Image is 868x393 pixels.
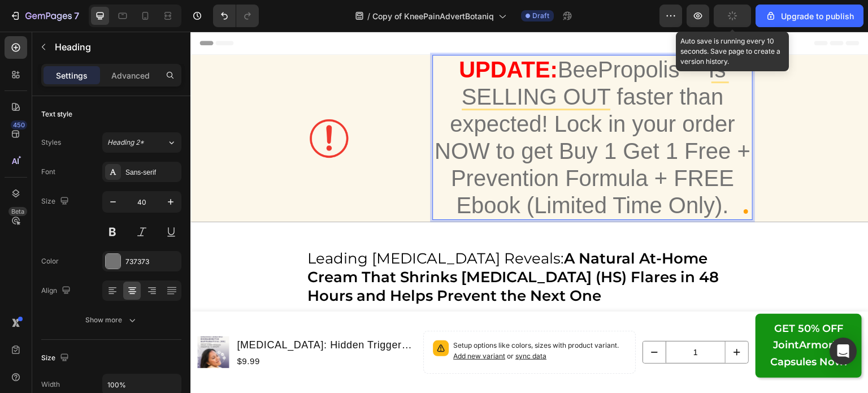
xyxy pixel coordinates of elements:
button: Upgrade to publish [756,5,863,27]
div: Open Intercom Messenger [830,338,857,365]
strong: A Natural At-Home Cream That Shrinks [MEDICAL_DATA] (HS) Flares in 48 Hours and Helps Prevent the... [117,218,528,273]
span: or [315,320,356,329]
div: Size [41,194,71,209]
button: decrement [453,310,475,331]
span: Heading 2* [107,137,144,148]
iframe: To enrich screen reader interactions, please activate Accessibility in Grammarly extension settings [190,32,868,393]
span: Add new variant [263,320,315,329]
div: Color [41,256,59,266]
div: Text style [41,109,72,119]
div: Show more [85,314,138,326]
span: / [367,10,370,22]
button: Heading 2* [102,132,181,153]
div: Sans-serif [125,167,179,178]
p: 7 [74,9,79,23]
button: increment [535,310,558,331]
h1: To enrich screen reader interactions, please activate Accessibility in Grammarly extension settings [242,23,562,188]
p: Heading [55,40,177,54]
strong: JointArmor™ Capsules Now! [580,307,657,336]
div: Font [41,167,55,177]
img: gempages_522390663921140755-c2de8fb5-a09b-4620-9308-ac13eb203473.png [116,84,161,129]
div: Undo/Redo [213,5,259,27]
button: 7 [5,5,84,27]
span: Draft [532,11,549,21]
div: Styles [41,137,61,148]
span: Leading [MEDICAL_DATA] Reveals: [117,218,528,273]
p: Settings [56,70,88,81]
div: 737373 [125,257,179,267]
div: Size [41,351,71,366]
strong: GET 50% OFF [584,291,653,303]
span: Copy of KneePainAdvertBotaniq [372,10,494,22]
div: 450 [11,120,27,129]
span: sync data [325,320,356,329]
button: Show more [41,310,181,330]
div: Width [41,379,60,390]
p: Advanced [111,70,150,81]
input: quantity [475,310,535,331]
div: Upgrade to publish [765,10,854,22]
strong: UPDATE: [268,25,367,50]
div: Beta [8,207,27,216]
a: GET 50% OFFJointArmor™ Capsules Now! [565,282,671,346]
p: BeePropolis™ Is SELLING OUT faster than expected! Lock in your order NOW to get Buy 1 Get 1 Free ... [243,24,561,187]
div: Align [41,283,73,299]
p: Setup options like colors, sizes with product variant. [263,309,436,330]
